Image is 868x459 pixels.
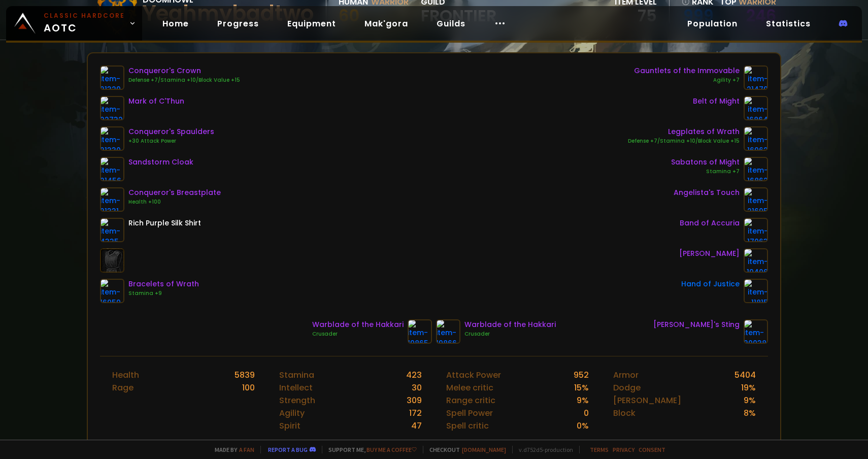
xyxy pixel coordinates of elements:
div: Rage [112,381,133,394]
div: 5839 [235,369,255,381]
div: 423 [406,369,422,381]
div: Intellect [279,381,313,394]
a: [DOMAIN_NAME] [462,446,506,453]
div: Hand of Justice [681,279,740,289]
div: Mark of C'Thun [128,96,184,107]
div: 9 % [577,394,589,407]
img: item-21330 [100,126,124,151]
img: item-21331 [100,187,124,212]
div: Defense +7/Stamina +10/Block Value +15 [128,76,240,84]
a: Equipment [279,13,344,34]
div: 47 [411,419,422,432]
img: item-19865 [408,319,432,344]
div: 30 [412,381,422,394]
div: Bracelets of Wrath [128,279,199,289]
img: item-16864 [744,96,768,120]
div: Gauntlets of the Immovable [634,65,740,76]
div: +30 Attack Power [128,137,214,145]
span: Made by [209,446,254,453]
a: Home [154,13,197,34]
div: Crusader [464,330,556,338]
div: Range critic [446,394,495,407]
div: 172 [409,407,422,419]
div: Attack Power [446,369,501,381]
img: item-21695 [744,187,768,212]
div: Melee critic [446,381,493,394]
div: 9 % [744,394,756,407]
div: 309 [407,394,422,407]
div: Armor [613,369,639,381]
span: 60 [339,4,359,27]
div: Spirit [279,419,301,432]
div: 15 % [574,381,589,394]
div: Stamina +7 [671,168,740,176]
a: Progress [209,13,267,34]
div: Sandstorm Cloak [128,157,193,168]
div: 0 [584,407,589,419]
a: Buy me a coffee [366,446,417,453]
div: Defense +7/Stamina +10/Block Value +15 [628,137,740,145]
div: Spell Power [446,407,493,419]
a: Terms [590,446,609,453]
a: Guilds [428,13,474,34]
a: Consent [639,446,665,453]
a: Privacy [613,446,635,453]
a: Report a bug [268,446,308,453]
img: item-16862 [744,157,768,181]
img: item-22732 [100,96,124,120]
img: item-16962 [744,126,768,151]
span: v. d752d5 - production [512,446,573,453]
div: Stamina +9 [128,289,199,298]
div: Sabatons of Might [671,157,740,168]
a: Population [679,13,746,34]
div: Dodge [613,381,641,394]
div: 952 [574,369,589,381]
div: 100 [242,381,255,394]
div: Crusader [312,330,404,338]
div: Agility [279,407,305,419]
img: item-19406 [744,248,768,273]
div: Strength [279,394,315,407]
img: item-19866 [436,319,460,344]
div: Angelista's Touch [674,187,740,198]
div: 19 % [741,381,756,394]
img: item-11815 [744,279,768,303]
div: 5404 [735,369,756,381]
a: Statistics [758,13,819,34]
div: Stamina [279,369,314,381]
div: Band of Accuria [680,218,740,228]
span: Support me, [322,446,417,453]
div: Warblade of the Hakkari [312,319,404,330]
span: Checkout [423,446,506,453]
div: Warblade of the Hakkari [464,319,556,330]
a: Classic HardcoreAOTC [6,6,142,41]
img: item-21479 [744,65,768,90]
img: item-17063 [744,218,768,242]
div: Agility +7 [634,76,740,84]
a: 246 [746,4,776,27]
small: Classic Hardcore [44,11,125,20]
div: 8 % [744,407,756,419]
div: Block [613,407,636,419]
div: Health [112,369,139,381]
div: [PERSON_NAME] [679,248,740,259]
div: Rich Purple Silk Shirt [128,218,201,228]
div: Conqueror's Spaulders [128,126,214,137]
a: Mak'gora [356,13,416,34]
img: item-16959 [100,279,124,303]
div: Conqueror's Crown [128,65,240,76]
div: Belt of Might [693,96,740,107]
div: [PERSON_NAME]'s Sting [653,319,740,330]
img: item-4335 [100,218,124,242]
span: AOTC [44,11,125,36]
div: Legplates of Wrath [628,126,740,137]
div: [PERSON_NAME] [613,394,681,407]
div: Conqueror's Breastplate [128,187,221,198]
img: item-21456 [100,157,124,181]
div: 0 % [577,419,589,432]
img: item-20038 [744,319,768,344]
img: item-21329 [100,65,124,90]
div: Spell critic [446,419,489,432]
a: a fan [239,446,254,453]
div: Health +100 [128,198,221,206]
